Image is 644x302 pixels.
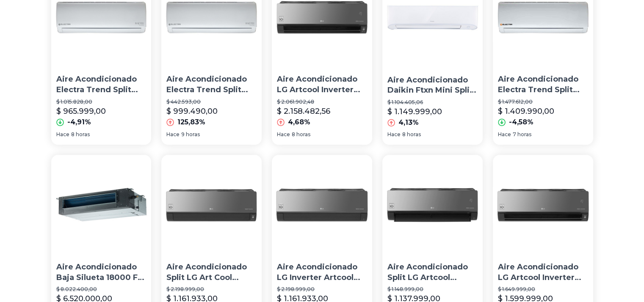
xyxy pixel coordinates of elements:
span: 8 horas [402,131,421,138]
img: Aire Acondicionado Baja Silueta 18000 Fr 6tr Inverter Bgh [51,155,152,255]
p: Aire Acondicionado Electra Trend Split Inverter Frío/calor 4472 Frigorías Blanco 220v Etrdi52tc [498,74,588,95]
p: -4,58% [509,117,533,127]
p: Aire Acondicionado LG Inverter Artcool 3000 Frigorías Color Negro [277,262,367,283]
span: Hace [56,131,69,138]
p: -4,91% [67,117,91,127]
p: $ 2.061.902,48 [277,99,367,105]
img: Aire Acondicionado Split LG Artcool Inverter Wifi 3000 F/c [382,155,483,255]
span: Hace [387,131,401,138]
p: $ 965.999,00 [56,105,106,117]
p: $ 2.198.999,00 [166,286,257,293]
p: $ 1.477.612,00 [498,99,588,105]
p: 4,13% [398,118,419,128]
span: 8 horas [292,131,310,138]
p: Aire Acondicionado Baja Silueta 18000 Fr 6tr Inverter Bgh [56,262,146,283]
span: 8 horas [71,131,90,138]
img: Aire Acondicionado LG Inverter Artcool 3000 Frigorías Color Negro [272,155,372,255]
p: 125,83% [177,117,205,127]
p: Aire Acondicionado Electra Trend Split Inverter Frío/calor 2924 Frigorías Blanco 220v Etrdi35tc [56,74,146,95]
span: Hace [498,131,511,138]
p: $ 1.649.999,00 [498,286,588,293]
p: Aire Acondicionado LG Artcool Inverter Thinq Split Frío/calor 4540 Frigorías Negro 220v S4-w18klrpa [277,74,367,95]
p: $ 1.015.828,00 [56,99,146,105]
p: $ 2.198.999,00 [277,286,367,293]
p: $ 1.409.990,00 [498,105,554,117]
p: $ 999.490,00 [166,105,218,117]
p: Aire Acondicionado LG Artcool Inverter 4500 Frigorías Color Negro [498,262,588,283]
span: 7 horas [513,131,531,138]
p: $ 8.022.400,00 [56,286,146,293]
p: $ 1.148.999,00 [387,286,478,293]
span: 9 horas [181,131,200,138]
p: $ 1.104.405,06 [387,99,478,106]
img: Aire Acondicionado LG Artcool Inverter 4500 Frigorías Color Negro [493,155,593,255]
p: Aire Acondicionado Electra Trend Split Inverter Frío/calor 2924 Frigorías Blanco 220v Etrdi35tc [166,74,257,95]
p: Aire Acondicionado Split LG Artcool Inverter Wifi 3000 F/c [387,262,478,283]
span: Hace [166,131,180,138]
p: $ 2.158.482,56 [277,105,330,117]
p: 4,68% [288,117,310,127]
p: Aire Acondicionado Daikin Ftxn Mini Split Inverter Frío/calor 2932 Frigorías Blanco 220v Ftxn35jx... [387,75,478,96]
img: Aire Acondicionado Split LG Art Cool Inverter 3000 S4w12jarp [161,155,262,255]
p: $ 442.593,00 [166,99,257,105]
p: Aire Acondicionado Split LG Art Cool Inverter 3000 S4w12jarp [166,262,257,283]
p: $ 1.149.999,00 [387,106,442,118]
span: Hace [277,131,290,138]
